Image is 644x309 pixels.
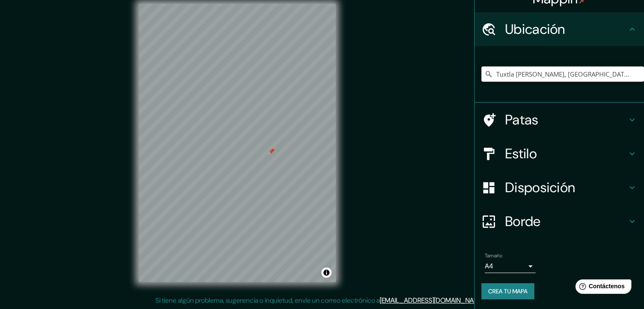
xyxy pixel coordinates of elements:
font: Disposición [505,179,575,196]
button: Activar o desactivar atribución [321,268,332,278]
button: Crea tu mapa [481,283,534,299]
font: Patas [505,111,539,129]
div: Ubicación [475,12,644,46]
font: Ubicación [505,20,565,38]
font: Crea tu mapa [488,287,528,295]
div: Borde [475,204,644,238]
font: A4 [485,262,493,270]
a: [EMAIL_ADDRESS][DOMAIN_NAME] [380,296,484,305]
div: Estilo [475,137,644,171]
font: Estilo [505,145,537,163]
div: A4 [485,259,536,273]
div: Disposición [475,171,644,204]
div: Patas [475,103,644,137]
font: Si tiene algún problema, sugerencia o inquietud, envíe un correo electrónico a [155,296,380,305]
font: Tamaño [485,252,502,259]
iframe: Lanzador de widgets de ayuda [569,276,635,300]
font: Borde [505,212,541,230]
input: Elige tu ciudad o zona [481,66,644,82]
canvas: Mapa [139,4,336,282]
